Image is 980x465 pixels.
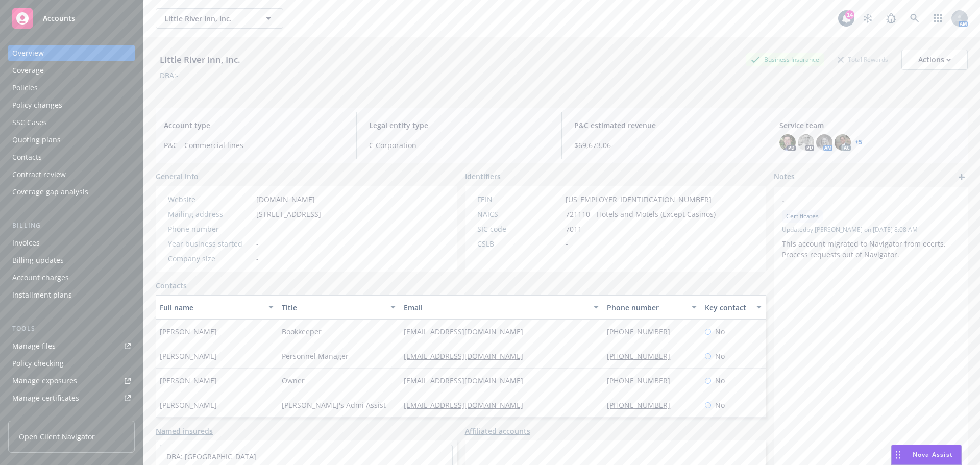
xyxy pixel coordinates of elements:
[8,149,135,165] a: Contacts
[904,8,925,29] a: Search
[835,134,851,151] img: photo
[603,295,700,320] button: Phone number
[12,252,64,268] div: Billing updates
[8,45,135,61] a: Overview
[164,13,253,24] span: Little River Inn, Inc.
[12,287,72,303] div: Installment plans
[798,134,814,151] img: photo
[8,235,135,251] a: Invoices
[928,8,948,29] a: Switch app
[404,376,531,385] a: [EMAIL_ADDRESS][DOMAIN_NAME]
[786,212,819,221] span: Certificates
[8,324,135,334] div: Tools
[156,280,187,291] a: Contacts
[881,8,901,29] a: Report a Bug
[477,238,561,249] div: CSLB
[8,287,135,303] a: Installment plans
[160,326,217,337] span: [PERSON_NAME]
[8,221,135,231] div: Billing
[8,132,135,148] a: Quoting plans
[566,224,582,234] span: 7011
[8,4,135,33] a: Accounts
[8,114,135,131] a: SSC Cases
[12,390,79,406] div: Manage certificates
[465,171,501,182] span: Identifiers
[19,431,95,442] span: Open Client Navigator
[156,53,244,66] div: Little River Inn, Inc.
[256,224,259,234] span: -
[8,184,135,200] a: Coverage gap analysis
[160,400,217,410] span: [PERSON_NAME]
[256,238,259,249] span: -
[855,139,862,145] a: +5
[156,171,199,182] span: General info
[168,253,252,264] div: Company size
[160,70,179,81] div: DBA: -
[774,187,968,268] div: -CertificatesUpdatedby [PERSON_NAME] on [DATE] 8:08 AMThis account migrated to Navigator from ece...
[43,14,75,22] span: Accounts
[404,327,531,336] a: [EMAIL_ADDRESS][DOMAIN_NAME]
[369,140,549,151] span: C Corporation
[282,375,305,386] span: Owner
[156,426,213,436] a: Named insureds
[12,132,61,148] div: Quoting plans
[8,97,135,113] a: Policy changes
[705,302,750,313] div: Key contact
[278,295,400,320] button: Title
[12,62,44,79] div: Coverage
[574,140,754,151] span: $69,673.06
[8,80,135,96] a: Policies
[12,166,66,183] div: Contract review
[164,120,344,131] span: Account type
[8,166,135,183] a: Contract review
[477,209,561,219] div: NAICS
[701,295,766,320] button: Key contact
[8,338,135,354] a: Manage files
[404,400,531,410] a: [EMAIL_ADDRESS][DOMAIN_NAME]
[857,8,878,29] a: Stop snowing
[156,295,278,320] button: Full name
[168,224,252,234] div: Phone number
[12,45,44,61] div: Overview
[8,62,135,79] a: Coverage
[282,400,386,410] span: [PERSON_NAME]'s Admi Assist
[607,327,678,336] a: [PHONE_NUMBER]
[566,238,568,249] span: -
[12,373,77,389] div: Manage exposures
[404,351,531,361] a: [EMAIL_ADDRESS][DOMAIN_NAME]
[607,376,678,385] a: [PHONE_NUMBER]
[12,338,56,354] div: Manage files
[12,270,69,286] div: Account charges
[782,195,933,206] span: -
[282,351,349,361] span: Personnel Manager
[8,373,135,389] a: Manage exposures
[779,134,796,151] img: photo
[404,302,587,313] div: Email
[256,209,321,219] span: [STREET_ADDRESS]
[816,134,832,151] img: photo
[715,400,725,410] span: No
[832,53,893,66] div: Total Rewards
[282,326,322,337] span: Bookkeeper
[160,302,262,313] div: Full name
[256,253,259,264] span: -
[955,171,968,183] a: add
[607,351,678,361] a: [PHONE_NUMBER]
[607,400,678,410] a: [PHONE_NUMBER]
[782,225,960,234] span: Updated by [PERSON_NAME] on [DATE] 8:08 AM
[8,252,135,268] a: Billing updates
[164,140,344,151] span: P&C - Commercial lines
[160,375,217,386] span: [PERSON_NAME]
[168,209,252,219] div: Mailing address
[12,97,62,113] div: Policy changes
[892,445,904,464] div: Drag to move
[918,50,951,69] div: Actions
[160,351,217,361] span: [PERSON_NAME]
[779,120,960,131] span: Service team
[774,171,795,183] span: Notes
[168,194,252,205] div: Website
[168,238,252,249] div: Year business started
[12,114,47,131] div: SSC Cases
[400,295,603,320] button: Email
